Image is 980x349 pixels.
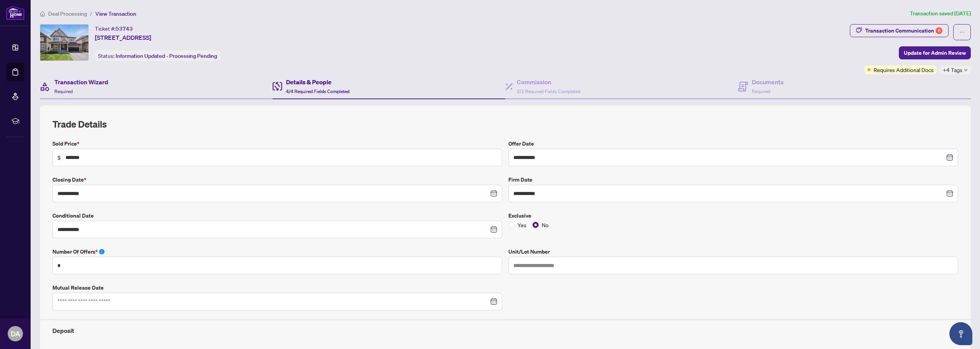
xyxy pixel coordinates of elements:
button: Transaction Communication6 [850,24,949,37]
span: ellipsis [959,29,965,35]
button: Update for Admin Review [899,46,971,59]
span: No [539,221,552,229]
label: Sold Price [52,139,502,148]
label: Closing Date [52,175,502,184]
span: Update for Admin Review [904,47,966,59]
label: Number of offers [52,247,502,256]
span: +4 Tags [943,66,962,74]
h4: Commission [517,77,580,87]
span: 53743 [116,25,133,32]
label: Unit/Lot Number [508,247,958,256]
h4: Transaction Wizard [54,77,108,87]
span: Information Updated - Processing Pending [116,52,217,59]
label: Firm Date [508,175,958,184]
span: home [40,11,45,16]
span: Required [54,88,73,94]
li: / [90,9,92,18]
h4: Deposit [52,326,958,335]
span: DA [11,328,20,339]
label: Mutual Release Date [52,283,502,292]
div: Status: [95,51,220,61]
h4: Documents [752,77,784,87]
label: Exclusive [508,211,958,220]
label: Conditional Date [52,211,502,220]
span: Deal Processing [48,10,87,17]
span: [STREET_ADDRESS] [95,33,151,42]
span: 2/2 Required Fields Completed [517,88,580,94]
span: $ [57,153,61,162]
button: Open asap [949,322,972,345]
img: logo [6,6,24,20]
h4: Details & People [286,77,350,87]
span: Yes [514,221,529,229]
span: info-circle [99,249,105,254]
img: IMG-X12314749_1.jpg [40,25,88,61]
span: View Transaction [95,10,136,17]
div: Transaction Communication [865,25,942,37]
span: Requires Additional Docs [874,66,934,74]
article: Transaction saved [DATE] [910,9,971,18]
label: Offer Date [508,139,958,148]
span: down [964,68,968,72]
div: Ticket #: [95,24,133,33]
span: 4/4 Required Fields Completed [286,88,350,94]
div: 6 [936,27,942,34]
span: Required [752,88,770,94]
h2: Trade Details [52,118,958,130]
